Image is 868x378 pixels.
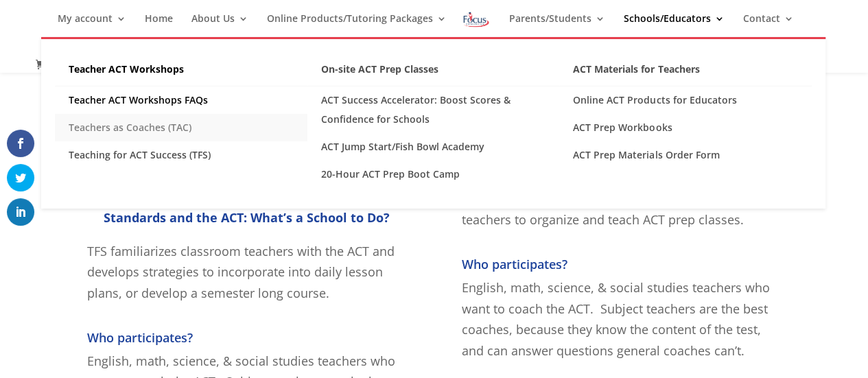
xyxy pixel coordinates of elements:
a: Online ACT Products for Educators [559,86,812,114]
a: 20-Hour ACT Prep Boot Camp [307,161,560,188]
a: Schools/Educators [624,14,725,37]
a: ACT Jump Start/Fish Bowl Academy [307,133,560,161]
a: Home [145,14,173,37]
h4: Who participates? [462,258,782,277]
p: TFS familiarizes classroom teachers with the ACT and develops strategies to incorporate into dail... [87,241,407,304]
a: Online Products/Tutoring Packages [267,14,447,37]
a: Teacher ACT Workshops [55,60,307,86]
p: The Teachers as ACT Coaches workshop trains teachers to organize and teach ACT prep classes. [462,188,782,230]
a: My account [58,14,126,37]
a: Teaching for ACT Success (TFS) [55,141,307,169]
a: Parents/Students [509,14,605,37]
a: Contact [743,14,794,37]
a: Teachers as Coaches (TAC) [55,114,307,141]
a: ACT Materials for Teachers [559,60,812,86]
img: Focus on Learning [462,10,491,29]
a: Teacher ACT Workshops FAQs [55,86,307,114]
p: English, math, science, & social studies teachers who want to coach the ACT. Subject teachers are... [462,277,782,361]
a: ACT Success Accelerator: Boost Scores & Confidence for Schools [307,86,560,133]
a: ACT Prep Materials Order Form [559,141,812,169]
h4: Who participates? [87,331,407,351]
a: On-site ACT Prep Classes [307,60,560,86]
a: About Us [191,14,248,37]
a: ACT Prep Workbooks [559,114,812,141]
